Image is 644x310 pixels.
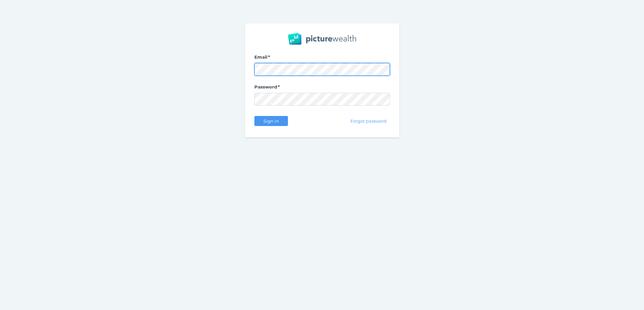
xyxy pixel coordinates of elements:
button: Forgot password [347,116,390,126]
label: Password [254,84,390,93]
span: Forgot password [347,118,389,124]
label: Email [254,54,390,63]
button: Sign in [254,116,288,126]
img: PW [288,33,356,45]
span: Sign in [260,118,282,124]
